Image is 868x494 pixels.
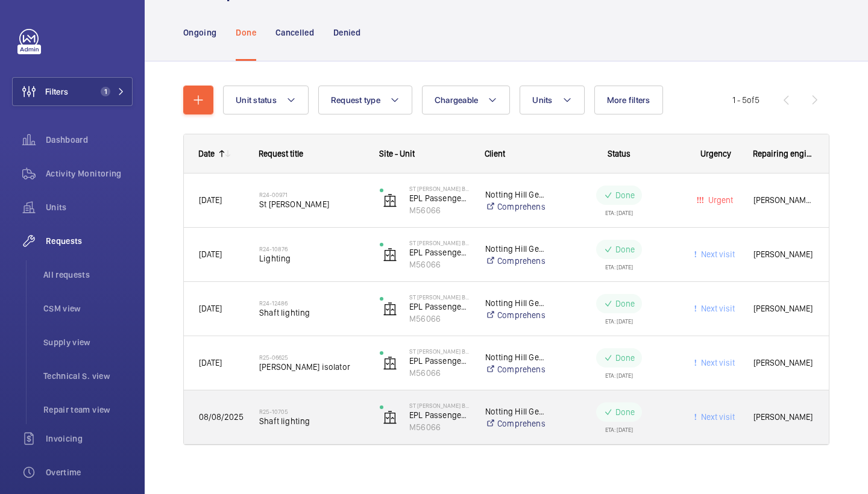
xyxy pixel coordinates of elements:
span: 1 [101,87,110,96]
span: Site - Unit [379,149,415,158]
span: Request title [259,149,303,158]
p: EPL Passenger Lift Block B [409,301,470,313]
span: Next visit [699,249,735,259]
p: Done [615,406,635,418]
span: Supply view [43,336,133,348]
img: elevator.svg [383,248,397,262]
p: EPL Passenger Lift Block B [409,192,470,204]
span: All requests [43,269,133,281]
button: More filters [594,86,663,114]
img: elevator.svg [383,193,397,208]
span: CSM view [43,302,133,314]
p: Done [615,352,635,364]
span: Filters [45,86,68,98]
div: ETA: [DATE] [605,259,633,270]
p: M56066 [409,313,470,325]
span: Repairing engineer [753,149,814,158]
p: Ongoing [183,27,216,39]
span: More filters [607,95,650,105]
span: [PERSON_NAME] isolator [259,361,364,373]
h2: R24-10876 [259,245,364,252]
div: ETA: [DATE] [605,367,633,378]
span: Activity Monitoring [46,167,133,180]
span: [PERSON_NAME] [753,410,814,424]
span: [PERSON_NAME] [PERSON_NAME] [753,193,814,207]
p: Done [615,243,635,255]
p: Done [236,27,256,39]
span: Technical S. view [43,370,133,382]
h2: R25-10705 [259,408,364,415]
p: M56066 [409,204,470,216]
p: St [PERSON_NAME] Block B [409,239,470,246]
span: Status [608,149,631,158]
span: of [747,95,755,105]
p: Done [615,189,635,201]
p: Notting Hill Genesis [485,351,545,363]
span: Chargeable [435,95,479,105]
img: elevator.svg [383,302,397,316]
p: St [PERSON_NAME] Block B [409,402,470,409]
span: Urgent [706,195,733,205]
span: [PERSON_NAME] [753,356,814,370]
button: Units [520,86,584,114]
span: 08/08/2025 [199,412,244,422]
button: Unit status [223,86,309,114]
h2: R24-12486 [259,299,364,307]
span: Next visit [699,304,735,313]
span: [PERSON_NAME] [753,248,814,261]
a: Comprehensive [485,363,545,375]
p: Denied [333,27,360,39]
span: Shaft lighting [259,307,364,319]
span: Units [532,95,552,105]
p: Done [615,298,635,310]
span: [DATE] [199,358,222,367]
p: EPL Passenger Lift Block B [409,246,470,258]
p: EPL Passenger Lift Block B [409,355,470,367]
h2: R24-00971 [259,191,364,198]
span: [DATE] [199,304,222,313]
a: Comprehensive [485,309,545,321]
p: Cancelled [275,27,314,39]
p: St [PERSON_NAME] Block B [409,348,470,355]
span: Shaft lighting [259,415,364,427]
span: 1 - 5 5 [732,96,759,104]
span: Invoicing [46,433,133,445]
p: St [PERSON_NAME] Block B [409,293,470,301]
p: Notting Hill Genesis [485,297,545,309]
p: M56066 [409,421,470,433]
a: Comprehensive [485,255,545,267]
span: [DATE] [199,249,222,259]
button: Request type [318,86,412,114]
div: ETA: [DATE] [605,313,633,324]
div: ETA: [DATE] [605,205,633,216]
span: Units [46,201,133,213]
span: [DATE] [199,195,222,205]
span: Unit status [236,95,277,105]
span: Dashboard [46,134,133,146]
p: EPL Passenger Lift Block B [409,409,470,421]
h2: R25-06625 [259,354,364,361]
p: Notting Hill Genesis [485,189,545,201]
span: Repair team view [43,404,133,416]
button: Filters1 [12,77,133,106]
span: Client [485,149,505,158]
span: Next visit [699,412,735,422]
button: Chargeable [422,86,511,114]
span: Request type [331,95,380,105]
a: Comprehensive [485,201,545,213]
span: Urgency [700,149,731,158]
a: Comprehensive [485,417,545,430]
p: M56066 [409,367,470,379]
span: Overtime [46,466,133,478]
p: St [PERSON_NAME] Block B [409,185,470,192]
div: Date [198,149,215,158]
span: St [PERSON_NAME] [259,198,364,210]
span: Lighting [259,252,364,264]
p: Notting Hill Genesis [485,405,545,417]
span: [PERSON_NAME] [753,302,814,316]
div: ETA: [DATE] [605,422,633,433]
p: M56066 [409,258,470,270]
span: Requests [46,235,133,247]
p: Notting Hill Genesis [485,243,545,255]
img: elevator.svg [383,356,397,370]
